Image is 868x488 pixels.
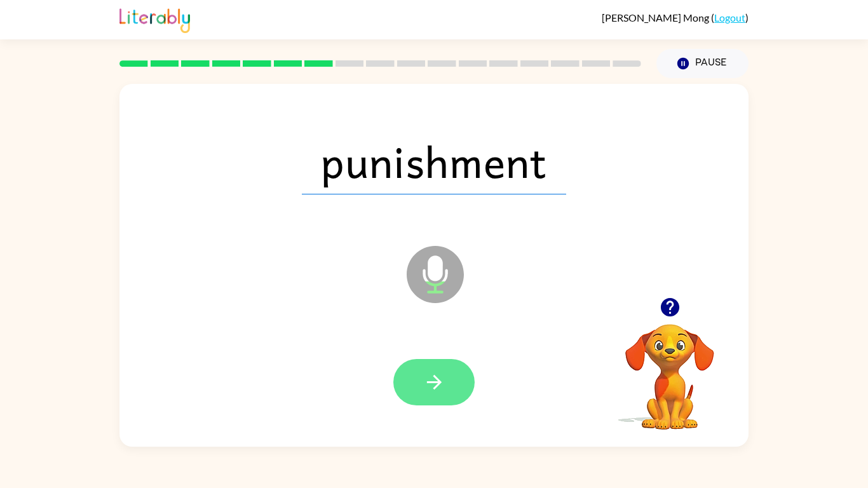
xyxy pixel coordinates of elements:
button: Pause [656,49,749,78]
span: [PERSON_NAME] Mong [602,11,711,24]
span: punishment [302,128,566,194]
div: ( ) [602,11,749,24]
img: Literably [119,5,190,33]
video: Your browser must support playing .mp4 files to use Literably. Please try using another browser. [606,304,733,431]
a: Logout [714,11,745,24]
